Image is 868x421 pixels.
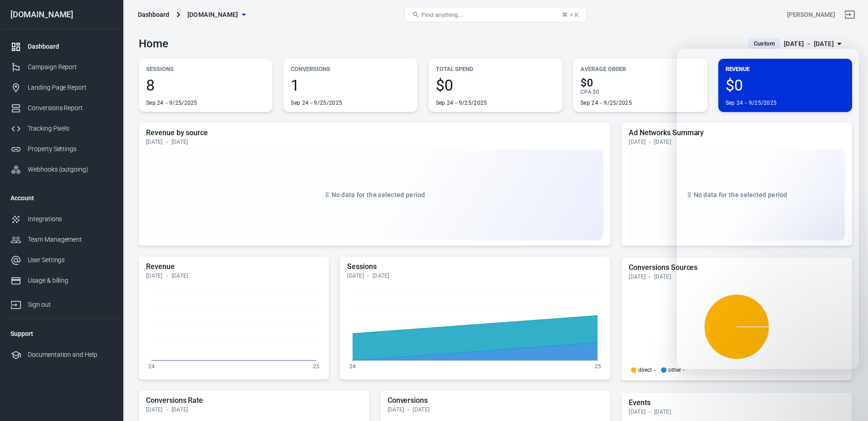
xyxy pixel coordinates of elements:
h5: Conversions Sources [629,263,845,272]
a: User Settings [3,250,120,270]
div: Sign out [28,300,112,309]
div: Conversions Report [28,103,112,113]
div: [DATE] － [DATE] [146,138,603,146]
h5: Revenue by source [146,128,603,137]
span: 8 [146,77,265,93]
div: User Settings [28,255,112,265]
tspan: 25 [595,363,601,369]
div: [DATE] － [DATE] [347,272,603,279]
div: Usage & billing [28,276,112,285]
div: Documentation and Help [28,350,112,360]
a: Integrations [3,209,120,229]
div: Landing Page Report [28,83,112,92]
div: [DATE] － [DATE] [629,138,845,146]
span: $0 [593,89,599,95]
span: standoutfitpro.com [187,9,238,20]
p: Sessions [146,64,265,74]
div: Property Settings [28,144,112,154]
li: Account [3,187,120,209]
a: Sign out [839,4,861,25]
div: [DATE] － [DATE] [784,38,834,50]
h5: Events [629,398,845,407]
a: Webhooks (outgoing) [3,159,120,180]
a: Team Management [3,229,120,250]
div: [DOMAIN_NAME] [3,10,120,19]
p: Average Order [580,64,700,74]
tspan: 24 [349,363,356,369]
div: [DATE] － [DATE] [629,408,845,416]
h5: Conversions [388,396,604,405]
div: [DATE] － [DATE] [629,273,845,280]
iframe: Intercom live chat [677,49,859,369]
a: Sign out [3,291,120,315]
div: Campaign Report [28,62,112,72]
p: other [668,367,681,373]
div: Sep 24－9/25/2025 [291,99,342,107]
li: Support [3,323,120,345]
div: [DATE] － [DATE] [146,272,322,279]
div: Sep 24－9/25/2025 [146,99,197,107]
tspan: 24 [148,363,155,369]
h5: Conversions Rate [146,396,362,405]
span: CPA : [580,89,593,95]
div: Webhooks (outgoing) [28,165,112,174]
h5: Revenue [146,262,322,271]
a: Usage & billing [3,270,120,291]
div: Integrations [28,214,112,224]
iframe: Intercom live chat [837,376,859,398]
div: [DATE] － [DATE] [388,406,604,413]
div: Sep 24－9/25/2025 [580,99,632,107]
div: Dashboard [28,42,112,51]
button: [DOMAIN_NAME] [184,6,249,23]
span: Find anything... [421,11,463,18]
div: ⌘ + K [562,11,579,18]
a: Campaign Report [3,57,120,77]
a: Dashboard [3,36,120,57]
div: [DATE] － [DATE] [146,406,362,413]
span: $0 [436,77,555,93]
button: Custom[DATE] － [DATE] [741,36,852,51]
div: Team Management [28,235,112,244]
a: Tracking Pixels [3,118,120,139]
a: Property Settings [3,139,120,159]
div: Dashboard [138,10,169,19]
span: - [683,367,685,373]
p: Conversions [291,64,410,74]
a: Landing Page Report [3,77,120,98]
tspan: 25 [313,363,319,369]
p: direct [638,367,652,373]
a: Conversions Report [3,98,120,118]
p: Total Spend [436,64,555,74]
span: $0 [580,77,700,88]
span: Custom [750,39,778,48]
button: Find anything...⌘ + K [404,7,586,22]
div: Sep 24－9/25/2025 [436,99,487,107]
h5: Sessions [347,262,603,271]
span: 1 [291,77,410,93]
h5: Ad Networks Summary [629,128,845,137]
div: Account id: vFuTmTDd [787,10,835,20]
span: - [654,367,656,373]
span: No data for the selected period [332,191,425,198]
h3: Home [139,37,168,50]
div: Tracking Pixels [28,124,112,133]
